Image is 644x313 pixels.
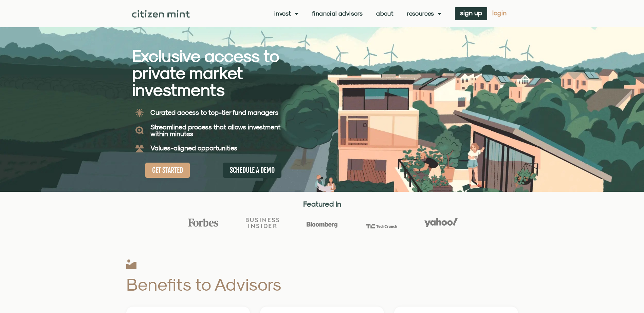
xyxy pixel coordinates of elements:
[132,47,298,98] h2: Exclusive access to private market investments
[150,108,278,116] b: Curated access to top-tier fund managers
[492,11,507,15] span: login
[150,123,280,138] b: Streamlined process that allows investment within minutes
[150,144,237,152] b: Values-aligned opportunities
[274,10,298,17] a: Invest
[460,11,482,15] span: sign up
[487,7,512,20] a: login
[145,163,190,178] a: GET STARTED
[186,218,220,227] img: Forbes Logo
[223,163,281,178] a: SCHEDULE A DEMO
[455,7,487,20] a: sign up
[303,200,341,208] strong: Featured In
[230,166,275,174] span: SCHEDULE A DEMO
[132,10,190,18] img: Citizen Mint
[312,10,363,17] a: Financial Advisors
[376,10,393,17] a: About
[126,276,383,293] h2: Benefits to Advisors
[274,10,441,17] nav: Menu
[152,166,183,174] span: GET STARTED
[407,10,441,17] a: Resources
